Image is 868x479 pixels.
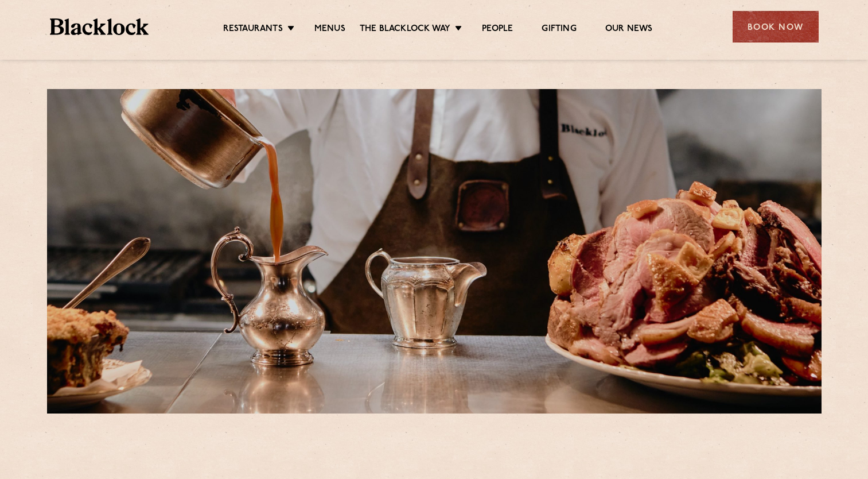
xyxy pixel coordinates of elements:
[605,24,653,36] a: Our News
[223,24,283,36] a: Restaurants
[314,24,345,36] a: Menus
[482,24,513,36] a: People
[360,24,450,36] a: The Blacklock Way
[542,24,576,36] a: Gifting
[733,11,819,43] div: Book Now
[50,18,149,35] img: BL_Textured_Logo-footer-cropped.svg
